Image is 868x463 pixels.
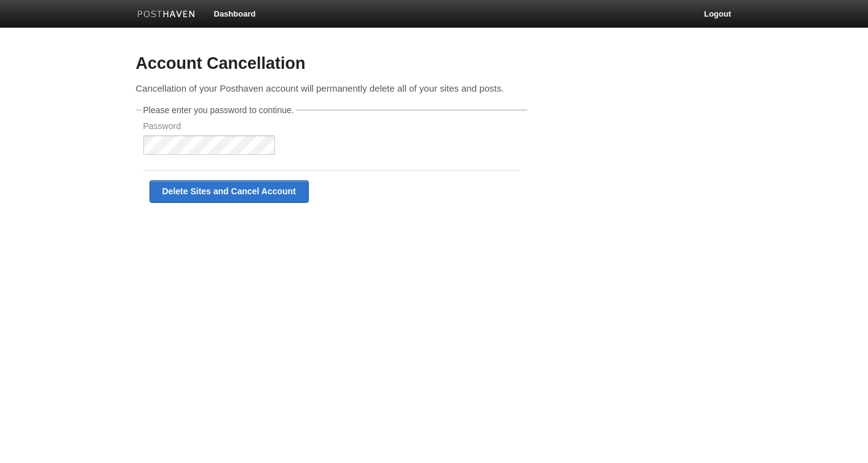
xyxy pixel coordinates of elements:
[137,10,196,20] img: Posthaven-bar
[141,106,296,114] legend: Please enter you password to continue.
[136,55,528,73] h3: Account Cancellation
[143,135,275,155] input: Password
[143,122,275,133] label: Password
[149,180,309,203] input: Delete Sites and Cancel Account
[136,82,528,95] p: Cancellation of your Posthaven account will permanently delete all of your sites and posts.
